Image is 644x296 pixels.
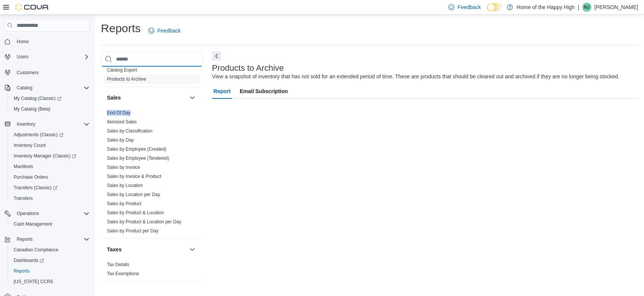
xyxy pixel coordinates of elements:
[107,119,137,125] a: Itemized Sales
[14,164,33,170] span: Manifests
[8,93,93,104] a: My Catalog (Classic)
[2,234,93,245] button: Reports
[11,94,90,103] span: My Catalog (Classic)
[11,104,53,114] a: My Catalog (Beta)
[107,94,121,101] h3: Sales
[11,151,90,160] span: Inventory Manager (Classic)
[11,266,33,276] a: Reports
[14,279,53,285] span: [US_STATE] CCRS
[487,11,487,12] span: Dark Mode
[14,209,90,218] span: Operations
[14,247,58,253] span: Canadian Compliance
[107,94,186,101] button: Sales
[14,174,48,180] span: Purchase Orders
[107,228,159,234] a: Sales by Product per Day
[107,210,164,215] a: Sales by Product & Location
[11,151,79,160] a: Inventory Manager (Classic)
[11,277,56,286] a: [US_STATE] CCRS
[17,210,39,217] span: Operations
[11,266,90,276] span: Reports
[11,183,90,192] span: Transfers (Classic)
[8,104,93,114] button: My Catalog (Beta)
[11,245,61,254] a: Canadian Compliance
[15,3,49,11] img: Cova
[14,83,90,92] span: Catalog
[14,195,33,201] span: Transfers
[14,37,90,46] span: Home
[11,162,36,171] a: Manifests
[17,121,35,127] span: Inventory
[8,255,93,266] a: Dashboards
[17,236,33,242] span: Reports
[107,271,139,276] a: Tax Exemptions
[14,52,90,61] span: Users
[107,156,169,161] a: Sales by Employee (Tendered)
[240,84,288,99] span: Email Subscription
[107,76,146,82] a: Products to Archive
[214,84,231,99] span: Report
[14,209,42,218] button: Operations
[2,208,93,219] button: Operations
[14,185,57,191] span: Transfers (Classic)
[107,119,137,125] span: Itemized Sales
[14,68,42,77] a: Customers
[8,140,93,151] button: Inventory Count
[101,108,203,238] div: Sales
[8,276,93,287] button: [US_STATE] CCRS
[11,220,90,229] span: Cash Management
[107,137,134,143] span: Sales by Day
[8,129,93,140] a: Adjustments (Classic)
[107,173,161,179] span: Sales by Invoice & Product
[14,132,63,138] span: Adjustments (Classic)
[107,192,160,197] a: Sales by Location per Day
[107,128,152,134] a: Sales by Classification
[107,246,186,253] button: Taxes
[11,220,55,229] a: Cash Management
[17,54,28,60] span: Users
[212,73,619,81] div: View a snapshot of inventory that has not sold for an extended period of time. These are products...
[582,3,591,12] div: Nissy John
[145,23,184,38] a: Feedback
[101,65,203,87] div: Products
[14,67,90,77] span: Customers
[11,94,64,103] a: My Catalog (Classic)
[107,262,129,267] a: Tax Details
[14,52,31,61] button: Users
[11,256,90,265] span: Dashboards
[2,67,93,78] button: Customers
[11,183,60,192] a: Transfers (Classic)
[14,95,61,101] span: My Catalog (Classic)
[107,201,141,206] a: Sales by Product
[2,51,93,62] button: Users
[107,110,130,116] span: End Of Day
[14,83,35,92] button: Catalog
[14,142,46,148] span: Inventory Count
[212,64,284,73] h3: Products to Archive
[107,192,160,198] span: Sales by Location per Day
[101,21,141,36] h1: Reports
[2,119,93,129] button: Inventory
[8,182,93,193] a: Transfers (Classic)
[14,221,52,227] span: Cash Management
[11,104,90,114] span: My Catalog (Beta)
[107,246,122,253] h3: Taxes
[8,266,93,276] button: Reports
[517,3,575,12] p: Home of the Happy High
[157,27,181,34] span: Feedback
[11,130,90,139] span: Adjustments (Classic)
[11,130,66,139] a: Adjustments (Classic)
[107,137,134,143] a: Sales by Day
[188,93,197,102] button: Sales
[14,235,90,244] span: Reports
[107,182,143,189] span: Sales by Location
[11,194,90,203] span: Transfers
[11,162,90,171] span: Manifests
[14,37,32,46] a: Home
[14,120,90,129] span: Inventory
[8,193,93,204] button: Transfers
[107,146,166,152] a: Sales by Employee (Created)
[188,245,197,254] button: Taxes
